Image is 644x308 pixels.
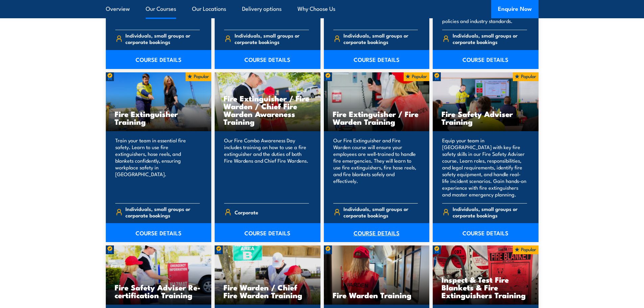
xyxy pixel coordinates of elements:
a: COURSE DETAILS [215,223,320,242]
p: Our Fire Extinguisher and Fire Warden course will ensure your employees are well-trained to handl... [333,137,418,198]
h3: Fire Extinguisher / Fire Warden / Chief Fire Warden Awareness Training [223,94,312,125]
h3: Fire Safety Adviser Training [442,110,530,125]
span: Individuals, small groups or corporate bookings [453,206,527,218]
span: Individuals, small groups or corporate bookings [125,32,200,45]
p: Train your team in essential fire safety. Learn to use fire extinguishers, hose reels, and blanke... [115,137,200,198]
h3: Fire Warden / Chief Fire Warden Training [223,283,312,299]
span: Corporate [235,207,258,217]
span: Individuals, small groups or corporate bookings [343,32,418,45]
h3: Fire Warden Training [333,291,421,299]
a: COURSE DETAILS [433,50,539,69]
h3: Fire Extinguisher / Fire Warden Training [333,110,421,125]
a: COURSE DETAILS [324,50,430,69]
a: COURSE DETAILS [106,50,212,69]
h3: Inspect & Test Fire Blankets & Fire Extinguishers Training [442,276,530,299]
span: Individuals, small groups or corporate bookings [343,206,418,218]
a: COURSE DETAILS [106,223,212,242]
a: COURSE DETAILS [215,50,320,69]
a: COURSE DETAILS [324,223,430,242]
p: Our Fire Combo Awareness Day includes training on how to use a fire extinguisher and the duties o... [224,137,309,198]
h3: Fire Safety Adviser Re-certification Training [115,283,203,299]
a: COURSE DETAILS [433,223,539,242]
p: Equip your team in [GEOGRAPHIC_DATA] with key fire safety skills in our Fire Safety Adviser cours... [442,137,527,198]
span: Individuals, small groups or corporate bookings [125,206,200,218]
span: Individuals, small groups or corporate bookings [235,32,309,45]
span: Individuals, small groups or corporate bookings [453,32,527,45]
h3: Fire Extinguisher Training [115,110,203,125]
